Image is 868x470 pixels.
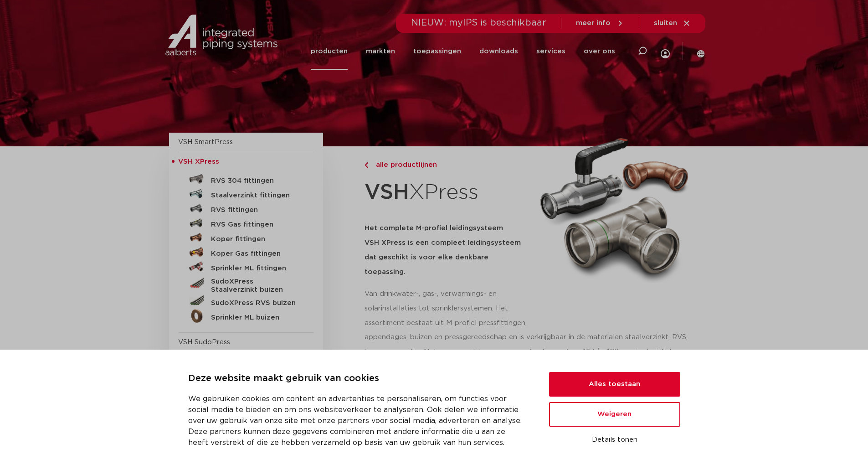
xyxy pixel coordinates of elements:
h5: Sprinkler ML fittingen [211,264,301,273]
h1: XPress [365,175,529,210]
a: downloads [479,33,518,70]
a: Staalverzinkt fittingen [178,186,314,201]
a: alle productlijnen [365,160,529,170]
span: VSH XPress [178,158,219,165]
a: meer info [576,19,624,27]
a: RVS 304 fittingen [178,172,314,186]
a: toepassingen [413,33,461,70]
h5: SudoXPress RVS buizen [211,299,301,307]
a: VSH SmartPress [178,139,233,145]
img: chevron-right.svg [365,162,368,168]
p: We gebruiken cookies om content en advertenties te personaliseren, om functies voor social media ... [188,393,527,448]
button: Details tonen [549,432,680,448]
h5: Koper fittingen [211,235,301,243]
button: Alles toestaan [549,372,680,397]
a: Koper fittingen [178,230,314,245]
a: Koper Gas fittingen [178,245,314,259]
a: sluiten [654,19,691,27]
a: SudoXPress RVS buizen [178,294,314,309]
a: SudoXPress Staalverzinkt buizen [178,274,314,294]
p: Deze website maakt gebruik van cookies [188,372,527,386]
h5: Het complete M-profiel leidingsysteem VSH XPress is een compleet leidingsysteem dat geschikt is v... [365,221,529,279]
span: meer info [576,20,611,26]
a: RVS Gas fittingen [178,216,314,230]
div: my IPS [661,30,670,72]
h5: SudoXPress Staalverzinkt buizen [211,278,301,294]
nav: Menu [311,33,615,70]
h5: RVS 304 fittingen [211,177,301,185]
a: VSH SudoPress [178,339,230,346]
h5: RVS Gas fittingen [211,221,301,229]
a: services [536,33,565,70]
a: Sprinkler ML fittingen [178,259,314,274]
a: RVS fittingen [178,201,314,216]
a: producten [311,33,348,70]
span: NIEUW: myIPS is beschikbaar [411,18,546,27]
span: alle productlijnen [370,161,437,168]
a: over ons [584,33,615,70]
h5: Koper Gas fittingen [211,250,301,258]
span: sluiten [654,20,677,26]
h5: RVS fittingen [211,206,301,214]
button: Weigeren [549,402,680,427]
h5: Staalverzinkt fittingen [211,191,301,200]
a: Sprinkler ML buizen [178,309,314,323]
a: markten [366,33,395,70]
p: appendages, buizen en pressgereedschap en is verkrijgbaar in de materialen staalverzinkt, RVS, ko... [365,330,699,374]
h5: Sprinkler ML buizen [211,314,301,322]
strong: VSH [365,182,409,203]
p: Van drinkwater-, gas-, verwarmings- en solarinstallaties tot sprinklersystemen. Het assortiment b... [365,287,529,331]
